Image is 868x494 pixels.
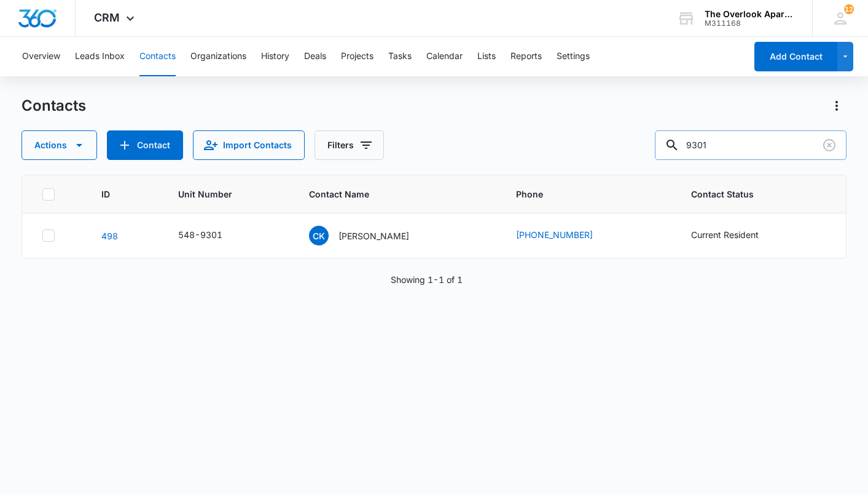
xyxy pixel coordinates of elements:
[388,37,412,76] button: Tasks
[178,228,222,241] div: 548-9301
[754,42,837,71] button: Add Contact
[516,228,593,241] a: [PHONE_NUMBER]
[309,226,329,245] span: CK
[338,229,409,242] p: [PERSON_NAME]
[391,273,463,286] p: Showing 1-1 of 1
[819,135,839,155] button: Clear
[426,37,463,76] button: Calendar
[691,188,808,201] span: Contact Status
[844,4,854,14] span: 12
[22,130,97,160] button: Actions
[190,37,246,76] button: Organizations
[139,37,176,76] button: Contacts
[516,228,615,243] div: Phone - (806) 584-1747 - Select to Edit Field
[341,37,373,76] button: Projects
[516,188,644,201] span: Phone
[557,37,590,76] button: Settings
[309,188,469,201] span: Contact Name
[101,231,118,241] a: Navigate to contact details page for Christopher King
[655,130,846,160] input: Search Contacts
[178,188,280,201] span: Unit Number
[691,228,781,243] div: Contact Status - Current Resident - Select to Edit Field
[101,188,130,201] span: ID
[844,4,854,14] div: notifications count
[705,9,794,19] div: account name
[510,37,542,76] button: Reports
[827,96,846,116] button: Actions
[304,37,326,76] button: Deals
[193,130,305,160] button: Import Contacts
[477,37,496,76] button: Lists
[94,11,120,24] span: CRM
[691,228,759,241] div: Current Resident
[75,37,125,76] button: Leads Inbox
[22,37,60,76] button: Overview
[178,228,244,243] div: Unit Number - 548-9301 - Select to Edit Field
[261,37,289,76] button: History
[309,226,431,245] div: Contact Name - Christopher King - Select to Edit Field
[22,97,86,115] h1: Contacts
[705,19,794,28] div: account id
[315,130,384,160] button: Filters
[107,130,183,160] button: Add Contact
